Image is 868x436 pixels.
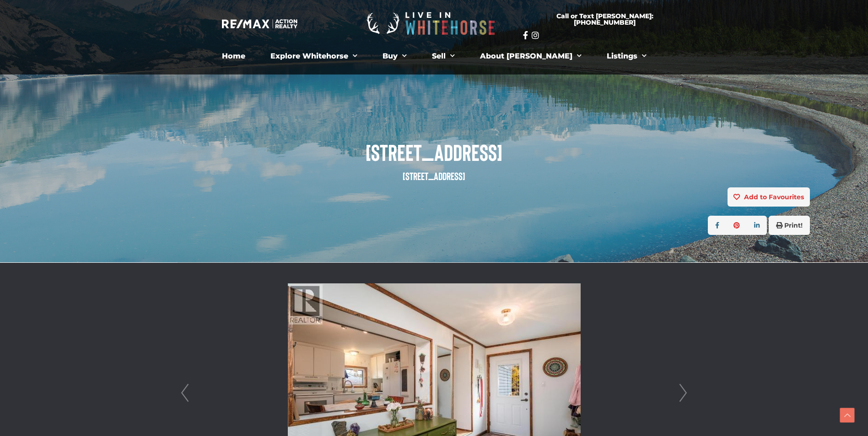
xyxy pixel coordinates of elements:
[215,47,252,65] a: Home
[425,47,462,65] a: Sell
[744,193,804,201] strong: Add to Favourites
[523,7,687,31] a: Call or Text [PERSON_NAME]: [PHONE_NUMBER]
[784,221,803,229] strong: Print!
[534,13,676,26] span: Call or Text [PERSON_NAME]: [PHONE_NUMBER]
[473,47,588,65] a: About [PERSON_NAME]
[769,216,810,235] button: Print!
[183,47,686,65] nav: Menu
[728,187,810,207] button: Add to Favourites
[403,170,465,182] small: [STREET_ADDRESS]
[58,139,810,165] span: [STREET_ADDRESS]
[376,47,414,65] a: Buy
[600,47,653,65] a: Listings
[264,47,364,65] a: Explore Whitehorse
